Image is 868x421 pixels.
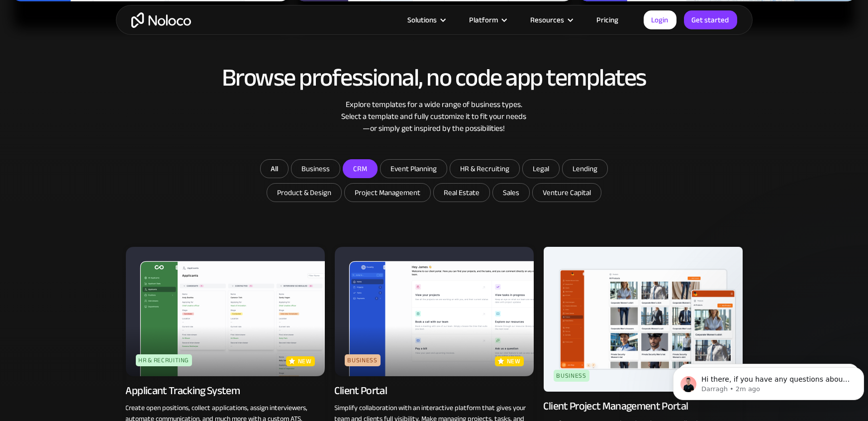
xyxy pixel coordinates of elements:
[235,159,633,205] form: Email Form
[531,13,565,26] div: Resources
[126,64,743,91] h2: Browse professional, no code app templates
[554,370,589,382] div: Business
[684,10,737,29] a: Get started
[126,99,743,134] div: Explore templates for a wide range of business types. Select a template and fully customize it to...
[395,13,457,26] div: Solutions
[457,13,518,26] div: Platform
[335,384,387,398] div: Client Portal
[131,12,191,28] a: home
[126,384,240,398] div: Applicant Tracking System
[470,13,498,26] div: Platform
[584,13,631,26] a: Pricing
[345,354,381,366] div: Business
[544,399,688,413] div: Client Project Management Portal
[507,356,521,366] p: new
[260,159,289,178] a: All
[518,13,584,26] div: Resources
[644,10,676,29] a: Login
[408,13,437,26] div: Solutions
[136,354,193,366] div: HR & Recruiting
[298,356,312,366] p: new
[669,346,868,416] iframe: Intercom notifications message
